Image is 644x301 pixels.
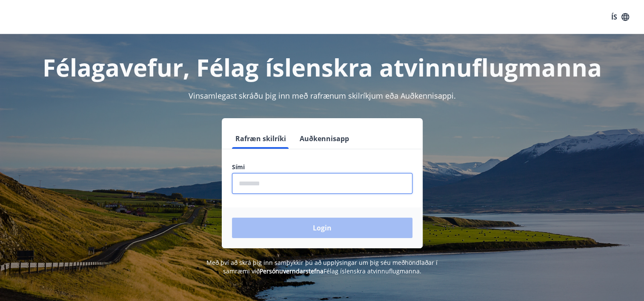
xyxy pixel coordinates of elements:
h1: Félagavefur, Félag íslenskra atvinnuflugmanna [26,51,618,83]
label: Sími [232,163,412,171]
button: Rafræn skilríki [232,128,289,149]
button: Auðkennisapp [296,128,352,149]
span: Vinsamlegast skráðu þig inn með rafrænum skilríkjum eða Auðkennisappi. [189,91,456,101]
button: ÍS [607,9,634,25]
span: Með því að skrá þig inn samþykkir þú að upplýsingar um þig séu meðhöndlaðar í samræmi við Félag í... [206,258,438,275]
a: Persónuverndarstefna [260,267,323,275]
